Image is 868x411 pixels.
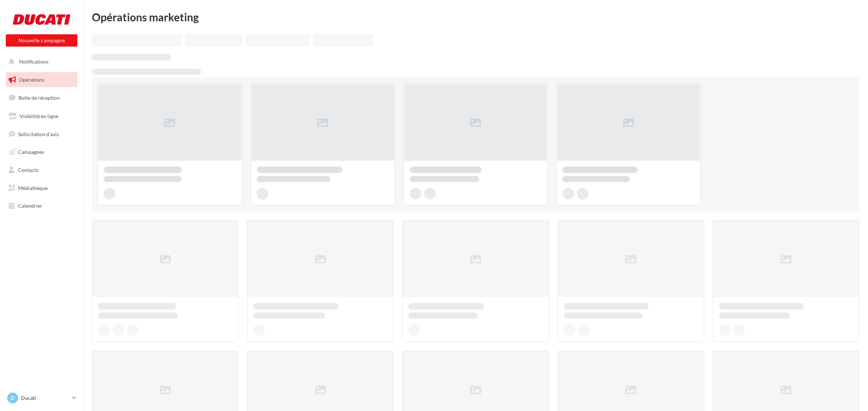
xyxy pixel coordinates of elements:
a: Calendrier [4,198,79,213]
div: Opérations marketing [92,12,859,22]
button: Notifications [4,54,76,69]
a: Boîte de réception [4,90,79,105]
span: Visibilité en ligne [20,113,58,119]
span: Calendrier [18,203,42,209]
span: Campagnes [18,149,44,155]
span: Médiathèque [18,185,48,191]
span: D [11,394,14,402]
p: Ducati [21,394,69,402]
a: Campagnes [4,144,79,160]
span: Sollicitation d'avis [18,131,59,137]
a: Visibilité en ligne [4,109,79,124]
a: Médiathèque [4,181,79,196]
span: Opérations [19,77,44,83]
a: Opérations [4,72,79,87]
span: Boîte de réception [18,95,60,101]
span: Contacts [18,167,38,173]
a: D Ducati [6,391,77,405]
a: Sollicitation d'avis [4,127,79,142]
a: Contacts [4,163,79,178]
span: Notifications [19,59,48,65]
button: Nouvelle campagne [6,34,77,47]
